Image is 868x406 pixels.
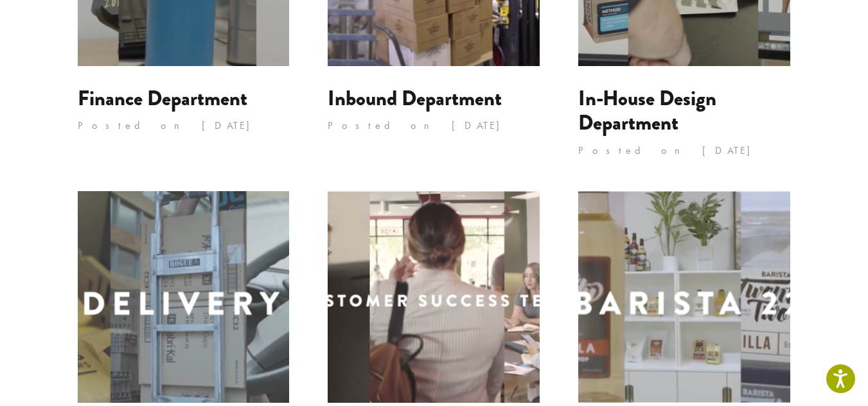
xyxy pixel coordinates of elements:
[578,141,790,160] p: Posted on [DATE]
[328,116,540,135] p: Posted on [DATE]
[578,191,790,403] img: Barista 22
[78,83,247,114] a: Finance Department
[328,191,540,403] img: Customer Success Department
[578,83,716,138] a: In-House Design Department
[78,116,290,135] p: Posted on [DATE]
[328,83,502,114] a: Inbound Department
[78,191,290,403] img: Wholesale Delivery Department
